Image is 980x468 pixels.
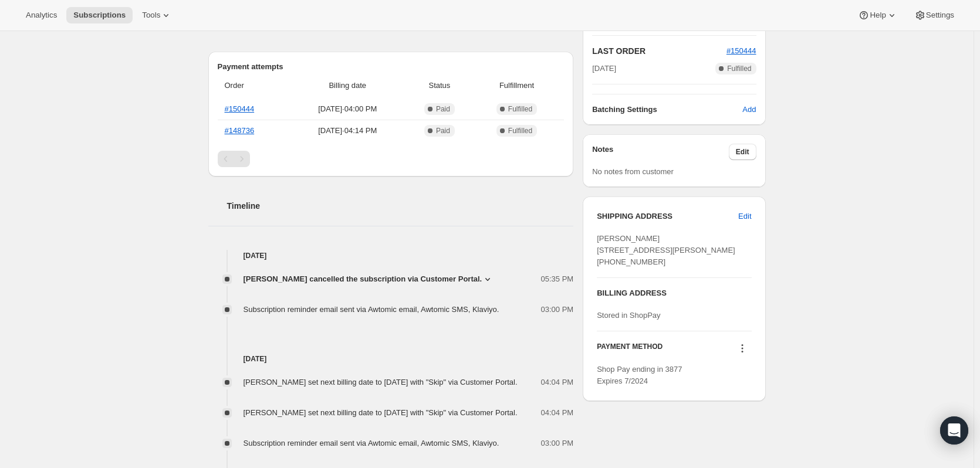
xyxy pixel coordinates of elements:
[244,439,499,447] span: Subscription reminder email sent via Awtomic email, Awtomic SMS, Klaviyo.
[870,11,886,20] span: Help
[225,104,255,113] a: #150444
[742,104,756,116] span: Add
[410,80,469,91] span: Status
[597,342,663,358] h3: PAYMENT METHOD
[508,104,532,114] span: Fulfilled
[729,144,756,160] button: Edit
[597,211,738,222] h3: SHIPPING ADDRESS
[436,104,450,114] span: Paid
[293,103,403,115] span: [DATE] · 04:00 PM
[244,273,494,285] button: [PERSON_NAME] cancelled the subscription via Customer Portal.
[508,126,532,135] span: Fulfilled
[227,200,574,212] h2: Timeline
[142,11,160,20] span: Tools
[26,11,57,20] span: Analytics
[592,144,729,160] h3: Notes
[592,167,674,176] span: No notes from customer
[19,7,64,23] button: Analytics
[208,353,574,365] h4: [DATE]
[225,126,255,135] a: #148736
[726,45,756,57] button: #150444
[244,305,499,314] span: Subscription reminder email sent via Awtomic email, Awtomic SMS, Klaviyo.
[738,211,751,222] span: Edit
[73,11,126,20] span: Subscriptions
[597,311,660,320] span: Stored in ShopPay
[851,7,904,23] button: Help
[940,416,968,445] div: Open Intercom Messenger
[541,304,574,316] span: 03:00 PM
[731,207,758,226] button: Edit
[592,45,726,57] h2: LAST ORDER
[293,125,403,137] span: [DATE] · 04:14 PM
[244,378,518,386] span: [PERSON_NAME] set next billing date to [DATE] with "Skip" via Customer Portal.
[597,365,682,385] span: Shop Pay ending in 3877 Expires 7/2024
[244,408,518,417] span: [PERSON_NAME] set next billing date to [DATE] with "Skip" via Customer Portal.
[66,7,133,23] button: Subscriptions
[208,250,574,262] h4: [DATE]
[477,80,557,91] span: Fulfillment
[541,377,574,388] span: 04:04 PM
[218,73,289,99] th: Order
[597,287,751,299] h3: BILLING ADDRESS
[541,407,574,419] span: 04:04 PM
[135,7,179,23] button: Tools
[726,46,756,55] a: #150444
[218,151,565,167] nav: Pagination
[926,11,954,20] span: Settings
[244,273,482,285] span: [PERSON_NAME] cancelled the subscription via Customer Portal.
[592,104,742,116] h6: Batching Settings
[218,61,565,73] h2: Payment attempts
[736,147,749,157] span: Edit
[735,100,763,119] button: Add
[907,7,961,23] button: Settings
[597,234,735,266] span: [PERSON_NAME] [STREET_ADDRESS][PERSON_NAME] [PHONE_NUMBER]
[592,63,616,74] span: [DATE]
[436,126,450,135] span: Paid
[727,64,751,73] span: Fulfilled
[541,273,574,285] span: 05:35 PM
[541,438,574,449] span: 03:00 PM
[293,80,403,91] span: Billing date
